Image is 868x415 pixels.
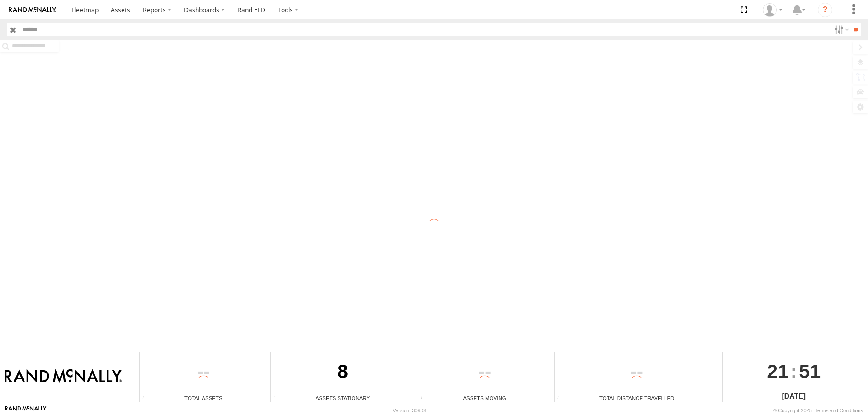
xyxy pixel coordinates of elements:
[723,352,865,391] div: :
[831,23,850,36] label: Search Filter Options
[418,394,551,402] div: Assets Moving
[723,391,865,402] div: [DATE]
[393,408,427,413] div: Version: 309.01
[5,369,122,384] img: Rand McNally
[815,408,863,413] a: Terms and Conditions
[555,395,568,402] div: Total distance travelled by all assets within specified date range and applied filters
[271,394,415,402] div: Assets Stationary
[555,394,719,402] div: Total Distance Travelled
[140,395,153,402] div: Total number of Enabled Assets
[5,406,47,415] a: Visit our Website
[140,394,267,402] div: Total Assets
[418,395,432,402] div: Total number of assets current in transit.
[271,395,284,402] div: Total number of assets current stationary.
[759,3,786,17] div: Chase Tanke
[799,352,821,391] span: 51
[767,352,788,391] span: 21
[773,408,863,413] div: © Copyright 2025 -
[9,7,56,13] img: rand-logo.svg
[818,3,832,17] i: ?
[271,352,415,394] div: 8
